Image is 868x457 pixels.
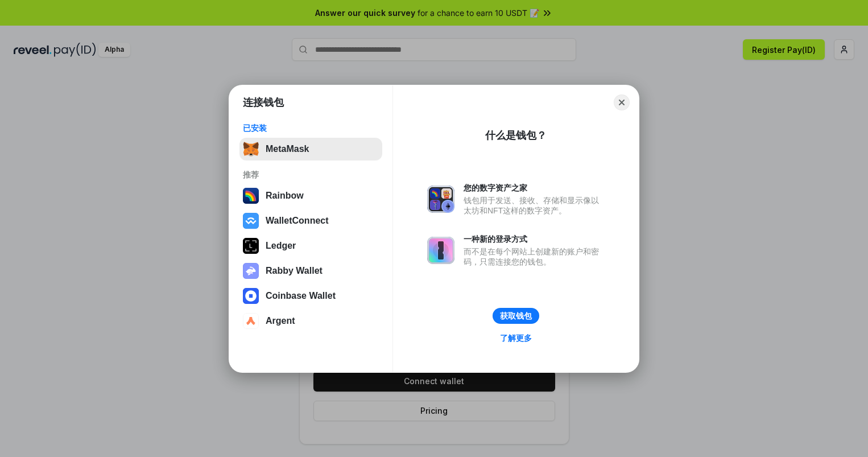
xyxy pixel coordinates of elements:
div: MetaMask [266,144,309,154]
img: svg+xml,%3Csvg%20xmlns%3D%22http%3A%2F%2Fwww.w3.org%2F2000%2Fsvg%22%20fill%3D%22none%22%20viewBox... [427,237,454,264]
button: Close [614,94,630,110]
div: 钱包用于发送、接收、存储和显示像以太坊和NFT这样的数字资产。 [464,195,605,216]
div: 什么是钱包？ [485,129,547,142]
button: Argent [239,310,382,332]
button: Rainbow [239,184,382,207]
img: svg+xml,%3Csvg%20xmlns%3D%22http%3A%2F%2Fwww.w3.org%2F2000%2Fsvg%22%20width%3D%2228%22%20height%3... [243,238,259,254]
div: 您的数字资产之家 [464,183,605,193]
button: Ledger [239,234,382,257]
button: Coinbase Wallet [239,285,382,307]
img: svg+xml,%3Csvg%20width%3D%2228%22%20height%3D%2228%22%20viewBox%3D%220%200%2028%2028%22%20fill%3D... [243,213,259,229]
div: 而不是在每个网站上创建新的账户和密码，只需连接您的钱包。 [464,246,605,267]
div: Rabby Wallet [266,266,323,276]
h1: 连接钱包 [243,96,284,109]
div: Ledger [266,241,296,251]
div: 已安装 [243,123,379,133]
img: svg+xml,%3Csvg%20width%3D%2228%22%20height%3D%2228%22%20viewBox%3D%220%200%2028%2028%22%20fill%3D... [243,288,259,304]
div: Rainbow [266,191,304,201]
img: svg+xml,%3Csvg%20xmlns%3D%22http%3A%2F%2Fwww.w3.org%2F2000%2Fsvg%22%20fill%3D%22none%22%20viewBox... [427,186,454,213]
img: svg+xml,%3Csvg%20width%3D%2228%22%20height%3D%2228%22%20viewBox%3D%220%200%2028%2028%22%20fill%3D... [243,313,259,329]
div: WalletConnect [266,216,329,226]
div: 一种新的登录方式 [464,234,605,244]
a: 了解更多 [493,331,539,345]
img: svg+xml,%3Csvg%20xmlns%3D%22http%3A%2F%2Fwww.w3.org%2F2000%2Fsvg%22%20fill%3D%22none%22%20viewBox... [243,263,259,279]
div: Argent [266,316,295,326]
button: Rabby Wallet [239,260,382,282]
button: WalletConnect [239,209,382,232]
div: 推荐 [243,170,379,180]
div: 了解更多 [500,333,532,343]
button: 获取钱包 [493,308,539,324]
button: MetaMask [239,138,382,160]
div: 获取钱包 [500,311,532,321]
div: Coinbase Wallet [266,291,336,301]
img: svg+xml,%3Csvg%20fill%3D%22none%22%20height%3D%2233%22%20viewBox%3D%220%200%2035%2033%22%20width%... [243,141,259,157]
img: svg+xml,%3Csvg%20width%3D%22120%22%20height%3D%22120%22%20viewBox%3D%220%200%20120%20120%22%20fil... [243,188,259,204]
